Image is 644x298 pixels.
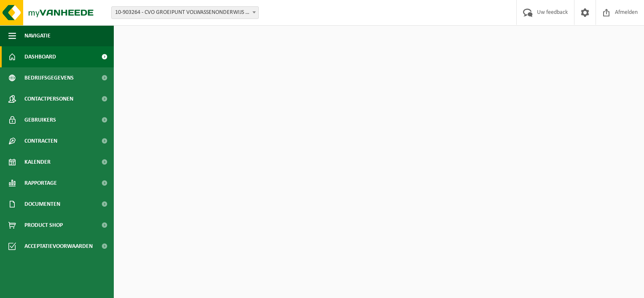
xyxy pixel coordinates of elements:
span: 10-903264 - CVO GROEIPUNT VOLWASSENONDERWIJS - LOKEREN [112,7,258,19]
span: Navigatie [24,25,51,46]
span: Contactpersonen [24,88,73,109]
span: Rapportage [24,173,57,194]
span: Documenten [24,194,60,215]
span: Bedrijfsgegevens [24,67,74,88]
span: Dashboard [24,46,56,67]
span: 10-903264 - CVO GROEIPUNT VOLWASSENONDERWIJS - LOKEREN [111,6,259,19]
span: Kalender [24,152,51,173]
span: Gebruikers [24,109,56,130]
span: Contracten [24,130,57,152]
span: Product Shop [24,215,63,236]
span: Acceptatievoorwaarden [24,236,93,257]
